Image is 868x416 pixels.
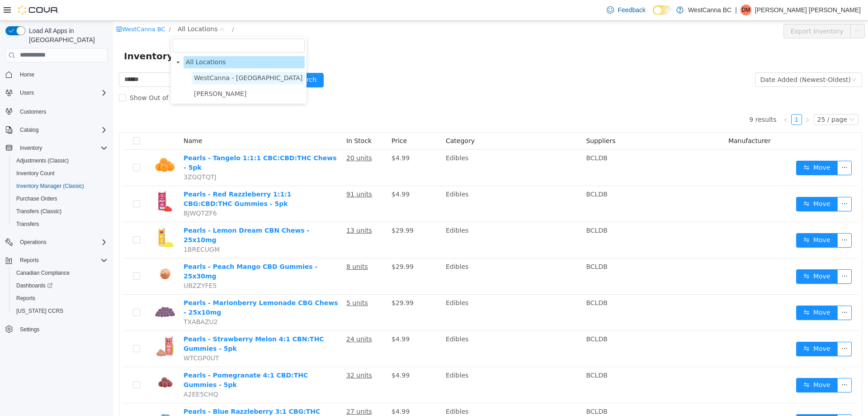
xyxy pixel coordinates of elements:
span: Transfers [13,219,108,230]
span: / [56,5,58,12]
td: Edibles [329,310,469,346]
span: Users [20,89,34,96]
i: icon: down [738,56,744,62]
span: Reports [20,257,39,264]
p: [PERSON_NAME] [PERSON_NAME] [755,5,861,15]
i: icon: left [670,96,675,102]
span: $4.99 [278,134,297,141]
button: icon: swapMove [683,285,725,299]
u: 13 units [233,206,259,213]
span: Reports [16,295,35,302]
input: Dark Mode [653,5,672,15]
nav: Complex example [5,64,108,359]
span: Category [333,116,362,124]
u: 5 units [233,278,255,286]
a: Pearls - Strawberry Melon 4:1 CBN:THC Gummies - 5pk [71,315,211,331]
span: Feedback [618,5,645,14]
button: Operations [16,237,50,248]
a: [US_STATE] CCRS [13,306,67,316]
span: Catalog [20,126,38,134]
span: 3ZGQTQTJ [71,153,104,160]
span: In Stock [233,116,259,124]
a: Pearls - Tangelo 1:1:1 CBC:CBD:THC Chews - 5pk [71,134,223,150]
img: Pearls - Lemon Dream CBN Chews - 25x10mg hero shot [41,205,63,228]
span: $4.99 [278,351,297,358]
img: Pearls - Blue Razzleberry 3:1 CBG:THC Gummies - 5pk hero shot [41,386,63,409]
button: Customers [2,105,111,118]
span: A2EE5CHQ [71,370,105,377]
span: Home [16,69,108,80]
span: TXABAZU2 [71,297,105,305]
span: Canadian Compliance [16,269,70,277]
span: Load All Apps in [GEOGRAPHIC_DATA] [25,26,108,44]
span: Inventory Manager (Classic) [13,181,108,191]
button: icon: ellipsis [724,393,739,408]
a: Dashboards [9,279,111,292]
span: BCLDB [473,206,494,213]
button: icon: swapMove [683,249,725,263]
span: Canadian Compliance [13,268,108,278]
button: Inventory [16,143,46,153]
p: | [735,5,737,15]
span: All Locations [71,35,192,48]
button: icon: ellipsis [724,140,739,154]
span: Reports [13,293,108,304]
button: Settings [2,323,111,336]
span: / [119,5,121,12]
button: Users [2,86,111,99]
button: Home [2,68,111,81]
span: Inventory Count [13,168,108,179]
button: icon: ellipsis [724,285,739,299]
button: Inventory [2,142,111,154]
span: Adjustments (Classic) [13,155,108,166]
button: Operations [2,236,111,249]
img: Pearls - Peach Mango CBD Gummies - 25x30mg hero shot [41,241,63,264]
span: Home [20,71,34,78]
span: BCLDB [473,170,494,177]
button: icon: ellipsis [724,176,739,191]
i: icon: caret-down [63,39,67,44]
button: icon: swapMove [683,212,725,227]
button: icon: swapMove [683,357,725,372]
a: Transfers [13,219,42,230]
img: Pearls - Red Razzleberry 1:1:1 CBG:CBD:THC Gummies - 5pk hero shot [41,169,63,191]
li: Previous Page [667,93,678,104]
img: Cova [18,5,59,14]
a: Pearls - Peach Mango CBD Gummies - 25x30mg [71,242,204,259]
a: Dashboards [13,280,56,291]
a: Inventory Count [13,168,58,179]
a: Transfers (Classic) [13,206,65,217]
span: DM [741,5,750,15]
span: Dashboards [16,282,52,289]
img: Pearls - Pomegranate 4:1 CBD:THC Gummies - 5pk hero shot [41,350,63,373]
span: Transfers [16,220,39,228]
span: Operations [16,237,108,248]
td: Edibles [329,201,469,238]
button: Canadian Compliance [9,267,111,279]
span: BJWQTZF6 [71,189,104,196]
span: Transfers (Classic) [16,208,61,215]
li: Next Page [689,93,700,104]
button: Purchase Orders [9,192,111,205]
span: 1BRECUGM [71,225,107,232]
td: Edibles [329,274,469,310]
div: Date Added (Newest-Oldest) [647,52,738,66]
span: [PERSON_NAME] [81,69,133,77]
span: BCLDB [473,242,494,249]
i: icon: shop [3,5,9,11]
a: Pearls - Red Razzleberry 1:1:1 CBG:CBD:THC Gummies - 5pk [71,170,179,186]
a: Reports [13,293,39,304]
span: [US_STATE] CCRS [16,307,63,315]
li: 1 [678,93,689,104]
td: Edibles [329,129,469,165]
button: Inventory Count [9,167,111,180]
span: Settings [20,326,39,333]
td: Edibles [329,346,469,383]
a: Pearls - Lemon Dream CBN Chews - 25x10mg [71,206,196,223]
button: Reports [2,254,111,267]
span: WestCanna - Broadway [79,51,192,63]
a: Customers [16,106,50,117]
a: Home [16,69,38,80]
a: Pearls - Pomegranate 4:1 CBD:THC Gummies - 5pk [71,351,195,368]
